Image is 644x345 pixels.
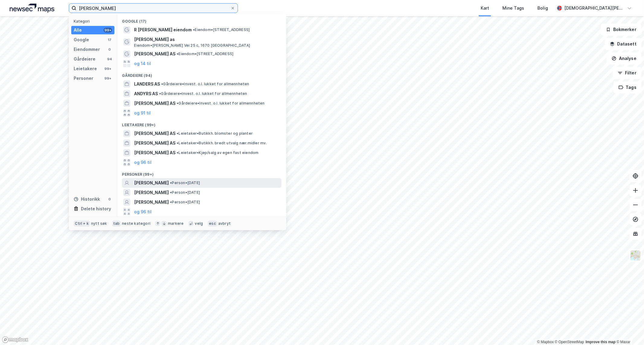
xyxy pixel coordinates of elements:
div: Kart [481,5,489,12]
span: Person • [DATE] [170,180,200,185]
button: og 96 til [134,159,152,166]
span: • [177,52,178,56]
span: Person • [DATE] [170,190,200,195]
span: • [170,180,172,185]
button: Datasett [605,38,642,50]
div: esc [208,221,217,227]
span: • [177,150,178,155]
a: Mapbox homepage [2,336,28,343]
div: 17 [107,37,112,42]
img: Z [630,250,641,261]
span: • [177,101,178,105]
span: Eiendom • [STREET_ADDRESS] [193,27,250,32]
span: [PERSON_NAME] AS [134,130,175,137]
span: [PERSON_NAME] AS [134,149,175,156]
div: Bolig [537,5,548,12]
span: [PERSON_NAME] AS [134,100,175,107]
div: 99+ [104,28,112,33]
span: LANDERS AS [134,80,160,88]
div: Google (17) [117,14,286,25]
div: Leietakere [74,65,97,72]
span: [PERSON_NAME] AS [134,50,175,58]
span: [PERSON_NAME] AS [134,140,175,147]
span: [PERSON_NAME] [134,179,169,187]
div: Historikk [74,196,100,203]
div: Alle [74,27,82,34]
span: [PERSON_NAME] as [134,36,279,43]
div: tab [112,221,121,227]
div: Leietakere (99+) [117,118,286,129]
a: Mapbox [537,340,554,344]
img: logo.a4113a55bc3d86da70a041830d287a7e.svg [10,4,54,13]
div: Kontrollprogram for chat [614,316,644,345]
span: • [159,91,161,96]
div: Personer (99+) [117,167,286,178]
div: 0 [107,47,112,52]
button: Tags [614,81,642,93]
div: avbryt [218,221,231,226]
div: Ctrl + k [74,221,90,227]
div: 99+ [104,76,112,81]
button: Analyse [607,52,642,64]
span: • [193,27,195,32]
div: Eiendommer [74,46,100,53]
a: OpenStreetMap [555,340,584,344]
div: [DEMOGRAPHIC_DATA][PERSON_NAME] [564,5,625,12]
a: Improve this map [586,340,616,344]
div: Gårdeiere [74,55,95,63]
button: Filter [613,67,642,79]
div: Delete history [81,205,111,212]
span: Leietaker • Butikkh. blomster og planter [177,131,253,136]
div: neste kategori [122,221,150,226]
input: Søk på adresse, matrikkel, gårdeiere, leietakere eller personer [76,4,230,13]
button: og 14 til [134,60,151,67]
iframe: Chat Widget [614,316,644,345]
div: velg [195,221,203,226]
span: Gårdeiere • Invest. o.l. lukket for allmennheten [159,91,247,96]
span: • [177,141,178,145]
div: 0 [107,197,112,202]
button: Bokmerker [601,24,642,36]
span: [PERSON_NAME] [134,189,169,196]
span: Person • [DATE] [170,200,200,205]
div: Mine Tags [502,5,524,12]
span: • [170,200,172,204]
div: Kategori [74,19,114,24]
span: ANDYRS AS [134,90,158,97]
span: • [177,131,178,136]
span: • [161,82,163,86]
span: Eiendom • [STREET_ADDRESS] [177,52,233,56]
button: og 96 til [134,208,152,215]
div: Gårdeiere (94) [117,68,286,79]
span: Leietaker • Kjøp/salg av egen fast eiendom [177,150,258,155]
div: Personer [74,75,93,82]
span: • [170,190,172,195]
div: Google [74,36,89,43]
div: 94 [107,57,112,61]
span: [PERSON_NAME] [134,199,169,206]
div: nytt søk [91,221,107,226]
div: 99+ [104,66,112,71]
span: Eiendom • [PERSON_NAME] Vei 25 c, 1670 [GEOGRAPHIC_DATA] [134,43,250,48]
span: Gårdeiere • Invest. o.l. lukket for allmennheten [161,82,249,86]
div: markere [168,221,184,226]
span: Gårdeiere • Invest. o.l. lukket for allmennheten [177,101,264,106]
span: Leietaker • Butikkh. bredt utvalg nær.midler mv. [177,141,267,146]
button: og 91 til [134,109,151,117]
span: R [PERSON_NAME] eiendom [134,26,192,33]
